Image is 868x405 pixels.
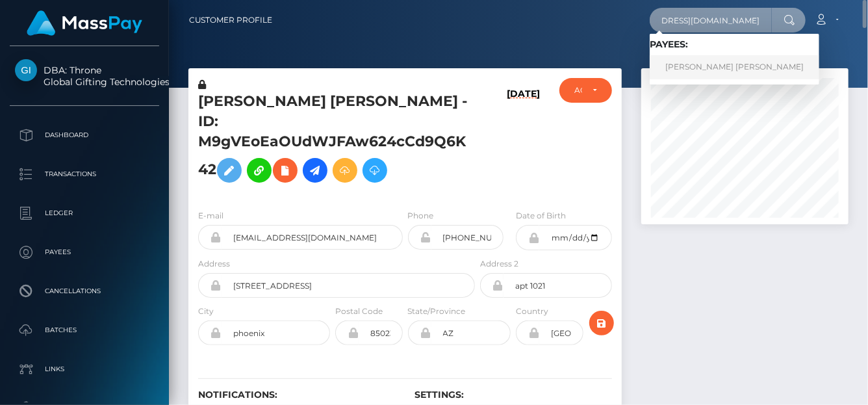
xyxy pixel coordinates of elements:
label: Date of Birth [516,210,566,222]
label: Phone [408,210,434,222]
p: Ledger [15,203,154,223]
button: ACTIVE [559,78,612,103]
a: Customer Profile [189,7,272,34]
p: Transactions [15,164,154,184]
a: Links [10,353,159,385]
label: Address [198,258,230,270]
img: Global Gifting Technologies Inc [15,59,37,81]
input: Search... [650,8,772,33]
a: Initiate Payout [303,158,327,183]
p: Dashboard [15,125,154,145]
a: Payees [10,236,159,268]
a: Transactions [10,158,159,190]
a: Batches [10,314,159,346]
a: Cancellations [10,275,159,307]
label: Postal Code [335,306,383,317]
p: Batches [15,320,154,340]
label: Country [516,306,548,317]
a: [PERSON_NAME] [PERSON_NAME] [650,55,819,79]
h6: Settings: [415,389,613,400]
h6: Payees: [650,39,819,50]
div: ACTIVE [574,85,582,96]
p: Links [15,359,154,379]
p: Payees [15,242,154,262]
label: City [198,306,214,317]
a: Dashboard [10,119,159,151]
label: E-mail [198,210,223,222]
h5: [PERSON_NAME] [PERSON_NAME] - ID: M9gVEoEaOUdWJFAw624cCd9Q6K42 [198,92,468,189]
p: Cancellations [15,281,154,301]
h6: [DATE] [507,88,540,194]
h6: Notifications: [198,389,396,400]
span: DBA: Throne Global Gifting Technologies Inc [10,64,159,88]
label: State/Province [408,306,466,317]
label: Address 2 [480,258,518,270]
img: MassPay Logo [27,10,142,36]
a: Ledger [10,197,159,229]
